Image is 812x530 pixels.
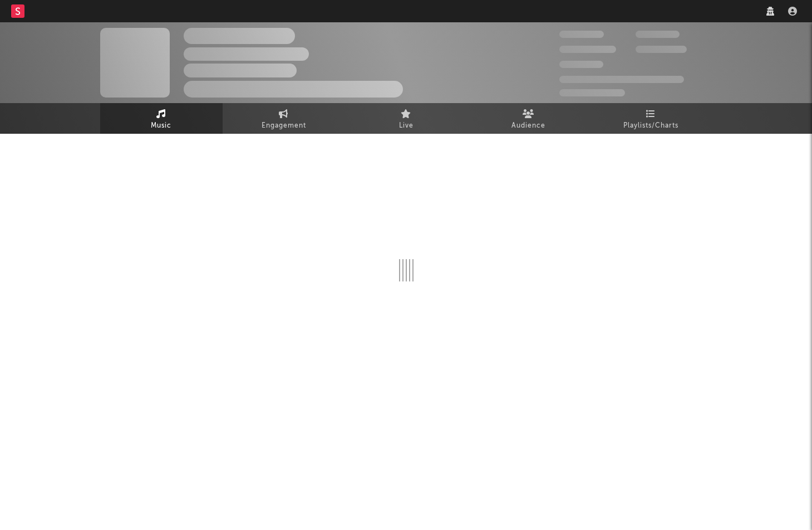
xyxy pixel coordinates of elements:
span: Playlists/Charts [623,119,678,133]
span: 1,000,000 [636,46,687,53]
a: Audience [467,103,590,134]
span: Jump Score: 85.0 [559,89,625,96]
span: Engagement [262,119,306,133]
span: 50,000,000 [559,46,616,53]
a: Playlists/Charts [590,103,712,134]
a: Music [100,103,223,134]
span: Audience [511,119,545,133]
span: 300,000 [559,31,604,38]
a: Engagement [223,103,345,134]
a: Live [345,103,467,134]
span: 100,000 [636,31,680,38]
span: Live [399,119,414,133]
span: Music [151,119,171,133]
span: 100,000 [559,61,603,68]
span: 50,000,000 Monthly Listeners [559,76,684,83]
